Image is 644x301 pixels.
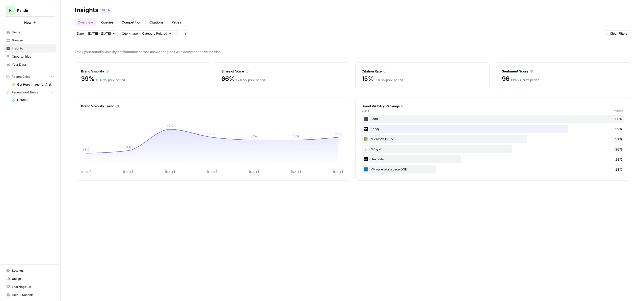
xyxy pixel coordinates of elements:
tspan: [DATE] [333,170,343,174]
span: Clear Filters [610,31,628,36]
a: Home [4,28,56,36]
img: stjew9z7pit1u5j29oym3lz1cqu3 [363,126,369,132]
span: – 1 % [375,78,381,82]
span: Usage [12,277,54,281]
span: 39% [615,127,623,132]
div: Microsoft Intune [362,135,624,143]
a: Queries [98,18,117,26]
tspan: [DATE] [165,170,175,174]
span: Insights [12,46,54,51]
a: Competition [119,18,144,26]
span: Learning Hub [12,285,54,289]
span: Brand [362,109,369,113]
tspan: 34% [125,145,131,149]
img: jqyp3hy0mc0dya6c85ynxje9lflu [363,166,369,172]
span: Get Hero Image for Article [17,82,54,87]
div: vs. prev. period [375,78,403,82]
span: Kandji [17,8,47,13]
div: Jamf [362,115,624,123]
a: Get Hero Image for Article [9,81,56,89]
button: Recent Grids [4,73,56,81]
span: + 7 % [236,78,243,82]
button: Recent Workflows [4,89,56,96]
div: Kandji [362,125,624,133]
span: [DATE] - [DATE] [88,31,111,36]
tspan: 39% [209,132,215,136]
div: Hexnode [362,155,624,163]
button: Clear Filters [603,30,630,37]
div: Brand Visibility Trend [81,104,343,109]
a: Untitled [9,96,56,104]
span: Untitled [17,98,54,103]
div: vs. prev. period [95,78,125,82]
span: New [24,20,32,25]
img: 3a73332rlj7mc6aju6rcwgvs21uf [363,156,369,162]
span: Query type [122,31,138,36]
span: Opportunities [12,54,54,59]
a: Overview [75,18,96,26]
span: Date [77,31,84,36]
span: + 1 % [511,78,517,82]
a: Browse [4,36,56,44]
div: Insights [75,6,98,14]
button: Help + Support [4,291,56,299]
a: Pages [169,18,184,26]
img: 6l343k4nrtmvoj17iq9n9o7vmv34 [363,116,369,122]
a: Usage [4,275,56,283]
span: + 6 % [95,78,102,82]
tspan: 39% [335,132,341,136]
div: BETA [100,8,112,13]
span: 13% [615,167,623,172]
span: 15% [362,75,374,83]
span: Recent Workflows [12,90,38,95]
span: Visibility [614,109,624,113]
span: Help + Support [12,293,54,297]
tspan: 42% [167,124,173,128]
span: 66% [221,75,235,83]
a: Settings [4,267,56,275]
a: Opportunities [4,53,56,61]
div: vs. prev. period [511,78,539,82]
tspan: [DATE] [207,170,217,174]
tspan: [DATE] [123,170,133,174]
span: 96 [502,75,509,83]
img: aln7fzklr3l99mnai0z5kuqxmnn3 [363,136,369,142]
div: Share of Voice [221,69,343,74]
span: 50% [615,116,623,121]
button: New [4,19,56,26]
tspan: [DATE] [81,170,91,174]
span: Your Data [12,62,54,67]
span: Recent Grids [12,74,30,79]
tspan: 38% [251,134,257,138]
tspan: 38% [293,134,299,138]
span: Home [12,30,54,35]
div: Sentiment Score [502,69,624,74]
div: VMware Workspace ONE [362,165,624,173]
a: Your Data [4,61,56,69]
span: K [9,7,12,13]
button: Category Related [140,30,174,37]
span: Settings [12,268,54,273]
button: [DATE] - [DATE] [86,30,118,37]
span: 18% [615,157,623,162]
span: 28% [615,147,623,152]
div: vs. prev. period [236,78,265,82]
button: Workspace: Kandji [4,4,56,17]
a: Citations [146,18,167,26]
div: Brand Visibility [81,69,203,74]
span: 31% [615,137,623,142]
div: Brand Visibility Rankings [362,104,624,109]
tspan: [DATE] [249,170,259,174]
img: ihidpsv9rofv015ub4qgktx0vem6 [363,146,369,152]
span: Category Related [142,31,167,36]
a: Learning Hub [4,283,56,291]
span: Browse [12,38,54,43]
tspan: [DATE] [291,170,301,174]
span: 39% [81,75,94,83]
tspan: 33% [83,148,89,152]
span: Track your brand's visibility performance across answer engines with comprehensive metrics. [75,49,630,54]
a: Insights [4,44,56,53]
div: Mosyle [362,145,624,153]
div: Citation Rate [362,69,483,74]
